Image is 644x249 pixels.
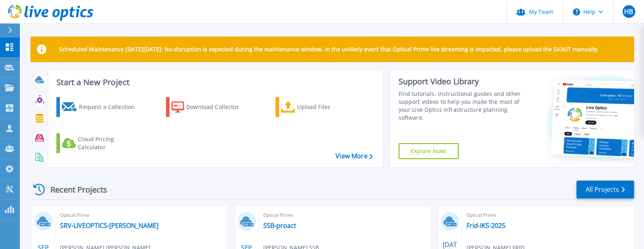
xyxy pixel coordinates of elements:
[624,8,633,15] span: HB
[577,181,634,198] a: All Projects
[56,78,372,87] h3: Start a New Project
[78,135,141,151] div: Cloud Pricing Calculator
[166,97,255,117] a: Download Collector
[263,222,296,230] a: SSB-proact
[186,99,250,115] div: Download Collector
[335,152,372,160] a: View More
[56,133,145,153] a: Cloud Pricing Calculator
[399,90,521,122] div: Find tutorials, instructional guides and other support videos to help you make the most of your L...
[467,222,505,230] a: Frid-IKS-2025
[79,99,143,115] div: Request a Collection
[60,211,223,220] span: Optical Prime
[399,76,521,87] div: Support Video Library
[276,97,364,117] a: Upload Files
[467,211,629,220] span: Optical Prime
[60,222,158,230] a: SRV-LIVEOPTICS-[PERSON_NAME]
[59,46,599,53] p: Scheduled Maintenance [DATE][DATE]: No disruption is expected during the maintenance window. In t...
[297,99,361,115] div: Upload Files
[399,143,459,159] a: Explore Now!
[31,180,118,199] div: Recent Projects
[56,97,145,117] a: Request a Collection
[263,211,426,220] span: Optical Prime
